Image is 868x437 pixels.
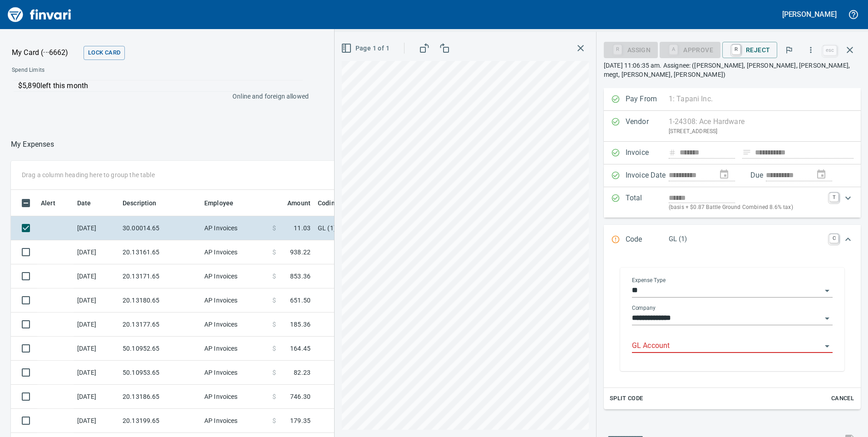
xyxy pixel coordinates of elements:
label: Company [632,305,656,311]
td: AP Invoices [201,288,269,313]
span: 11.03 [294,223,311,233]
span: 853.36 [290,272,311,281]
div: Assign [604,45,658,53]
button: More [801,40,821,60]
td: 20.13186.65 [119,385,201,409]
span: 746.30 [290,392,311,401]
button: Open [821,284,833,297]
td: GL (1) [314,216,541,240]
span: Employee [204,198,233,209]
div: Expand [604,225,861,255]
td: 30.00014.65 [119,216,201,240]
button: [PERSON_NAME] [780,7,839,21]
div: Expand [604,255,861,409]
td: AP Invoices [201,361,269,385]
button: RReject [722,42,777,58]
td: [DATE] [74,361,119,385]
td: AP Invoices [201,264,269,288]
p: Code [626,234,669,246]
p: $5,890 left this month [18,80,303,91]
button: Lock Card [84,46,125,60]
td: 20.13199.65 [119,409,201,433]
td: AP Invoices [201,385,269,409]
div: GL Account required [660,45,720,53]
span: Alert [41,198,55,209]
p: Total [626,193,669,212]
td: [DATE] [74,240,119,264]
span: Page 1 of 1 [343,43,390,54]
span: Reject [730,42,770,58]
span: Coding [318,198,339,209]
span: 651.50 [290,296,311,305]
p: [DATE] 11:06:35 am. Assignee: ([PERSON_NAME], [PERSON_NAME], [PERSON_NAME], megt, [PERSON_NAME], ... [604,61,861,79]
td: AP Invoices [201,216,269,240]
span: $ [272,368,276,377]
span: Description [123,198,157,209]
p: (basis + $0.87 Battle Ground Combined 8.6% tax) [669,203,824,212]
span: Description [123,198,168,209]
span: Cancel [830,393,855,404]
span: $ [272,248,276,257]
label: Expense Type [632,278,666,283]
td: [DATE] [74,264,119,288]
nav: breadcrumb [11,139,54,150]
span: $ [272,344,276,353]
td: AP Invoices [201,337,269,361]
td: AP Invoices [201,409,269,433]
span: Split Code [610,393,643,404]
td: [DATE] [74,216,119,240]
p: My Card (···6662) [12,47,80,58]
span: 179.35 [290,416,311,425]
td: 50.10952.65 [119,337,201,361]
td: [DATE] [74,288,119,313]
span: $ [272,296,276,305]
a: T [829,193,838,202]
button: Open [821,340,833,353]
a: R [732,45,740,55]
span: Date [77,198,91,209]
p: Drag a column heading here to group the table [22,170,155,179]
td: AP Invoices [201,240,269,264]
td: 20.13180.65 [119,288,201,313]
td: [DATE] [74,385,119,409]
button: Flag [779,40,799,60]
span: Date [77,198,103,209]
span: $ [272,272,276,281]
span: 82.23 [294,368,311,377]
span: Lock Card [88,48,120,58]
button: Page 1 of 1 [339,40,393,57]
span: $ [272,320,276,329]
button: Split Code [607,392,646,406]
span: Coding [318,198,350,209]
a: esc [823,45,837,55]
img: Finvari [5,4,74,25]
span: 164.45 [290,344,311,353]
div: Expand [604,187,861,218]
span: Amount [287,198,311,209]
td: 50.10953.65 [119,361,201,385]
span: Spend Limits [12,66,176,75]
span: 185.36 [290,320,311,329]
span: $ [272,392,276,401]
td: [DATE] [74,337,119,361]
p: My Expenses [11,139,54,150]
td: 20.13171.65 [119,264,201,288]
a: C [829,234,838,243]
span: Employee [204,198,245,209]
span: Close invoice [821,39,861,61]
span: 938.22 [290,248,311,257]
td: 20.13177.65 [119,313,201,337]
span: Alert [41,198,67,209]
td: [DATE] [74,313,119,337]
h5: [PERSON_NAME] [782,10,837,19]
span: Amount [276,198,311,209]
span: $ [272,223,276,233]
p: GL (1) [669,234,824,244]
p: Online and foreign allowed [5,92,309,101]
td: [DATE] [74,409,119,433]
span: $ [272,416,276,425]
button: Cancel [828,392,857,406]
button: Open [821,312,833,325]
td: 20.13161.65 [119,240,201,264]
